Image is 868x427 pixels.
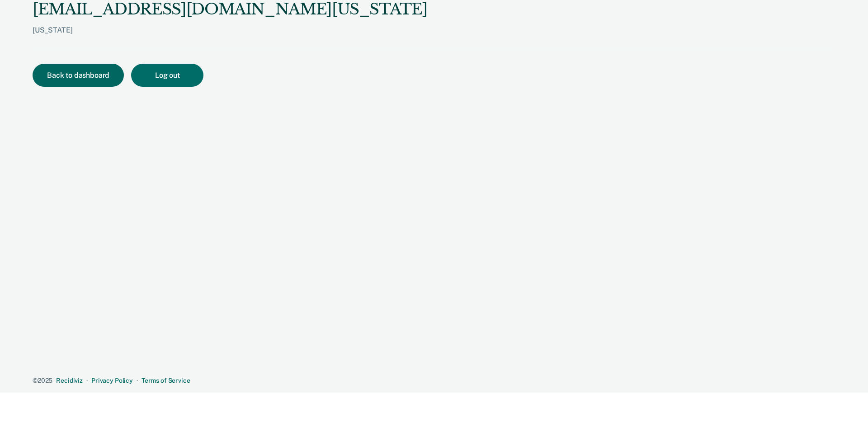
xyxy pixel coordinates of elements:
a: Recidiviz [56,377,83,384]
button: Log out [131,64,203,87]
a: Privacy Policy [91,377,133,384]
span: © 2025 [33,377,52,384]
button: Back to dashboard [33,64,124,87]
div: [US_STATE] [33,26,427,49]
div: · · [33,377,832,385]
a: Back to dashboard [33,72,131,79]
a: Terms of Service [142,377,190,384]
